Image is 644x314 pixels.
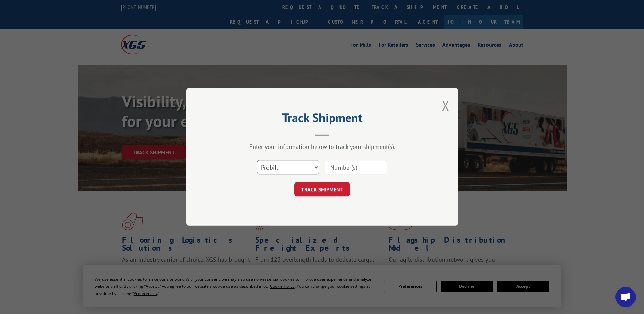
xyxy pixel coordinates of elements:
button: Close modal [442,97,449,115]
input: Number(s) [325,160,387,175]
div: Enter your information below to track your shipment(s). [220,143,424,151]
h2: Track Shipment [220,113,424,126]
button: TRACK SHIPMENT [294,182,350,197]
div: Open chat [615,287,636,307]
